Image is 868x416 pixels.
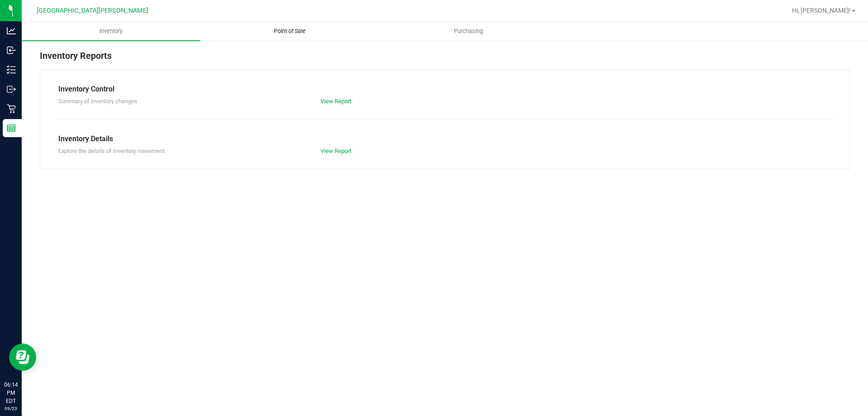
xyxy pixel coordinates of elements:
p: 06:14 PM EDT [4,381,18,405]
span: Inventory [87,27,135,35]
div: Inventory Control [58,84,831,95]
a: Inventory [22,22,200,41]
inline-svg: Inbound [7,46,16,55]
span: Summary of inventory changes [58,98,137,105]
span: [GEOGRAPHIC_DATA][PERSON_NAME] [37,7,148,14]
inline-svg: Inventory [7,65,16,74]
span: Explore the details of inventory movement [58,148,165,154]
span: Hi, [PERSON_NAME]! [792,7,851,14]
a: View Report [321,98,351,105]
span: Purchasing [442,27,495,35]
inline-svg: Retail [7,104,16,113]
a: Purchasing [379,22,557,41]
inline-svg: Reports [7,124,16,133]
a: Point of Sale [200,22,379,41]
inline-svg: Outbound [7,85,16,94]
p: 09/23 [4,405,18,412]
a: View Report [321,148,351,154]
div: Inventory Details [58,134,831,144]
div: Inventory Reports [40,49,850,70]
iframe: Resource center [9,344,36,371]
inline-svg: Analytics [7,26,16,35]
span: Point of Sale [262,27,318,35]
